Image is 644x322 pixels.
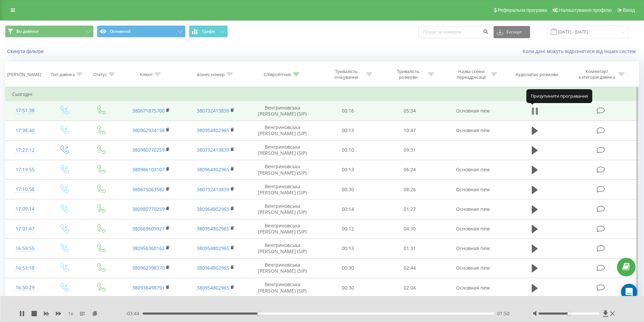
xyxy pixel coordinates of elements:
[189,25,228,38] button: Графік
[440,160,505,179] td: Основная new
[498,7,547,13] span: Реферальна програма
[440,278,505,298] td: Основная new
[197,225,229,232] a: 380954802965
[12,183,38,196] div: 17:10:58
[440,239,505,258] td: Основная new
[97,25,186,38] button: Основний
[440,121,505,140] td: Основная new
[248,101,317,121] td: Венгриновська [PERSON_NAME] (SIP)
[12,262,38,275] div: 16:53:18
[379,160,441,179] td: 06:24
[68,310,73,317] span: 1 x
[317,140,379,160] td: 00:10
[5,88,639,101] td: Сьогодні
[248,278,317,298] td: Венгриновська [PERSON_NAME] (SIP)
[248,239,317,258] td: Венгриновська [PERSON_NAME] (SIP)
[132,166,165,173] a: 380986103107
[12,144,38,157] div: 17:27:12
[317,278,379,298] td: 00:30
[317,219,379,239] td: 00:12
[197,127,229,133] a: 380954802965
[317,258,379,278] td: 00:30
[523,48,639,54] a: Коли дані можуть відрізнятися вiд інших систем
[440,219,505,239] td: Основная new
[93,72,107,77] div: Статус
[248,199,317,219] td: Венгриновська [PERSON_NAME] (SIP)
[5,48,47,54] button: Скинути фільтри
[132,127,165,133] a: 380962934158
[197,284,229,291] a: 380954802965
[197,107,229,114] a: 380732413839
[440,180,505,199] td: Основная new
[317,180,379,199] td: 00:30
[248,121,317,140] td: Венгриновська [PERSON_NAME] (SIP)
[621,284,637,300] div: Open Intercom Messenger
[440,101,505,121] td: Основная new
[379,121,441,140] td: 10:47
[12,104,38,117] div: 17:51:38
[197,265,229,271] a: 380964802965
[379,239,441,258] td: 01:31
[12,242,38,255] div: 16:59:55
[5,25,94,38] button: Всі дзвінки
[132,245,165,251] a: 380956360162
[197,206,229,212] a: 380964802965
[379,199,441,219] td: 01:27
[12,281,38,294] div: 16:50:29
[379,180,441,199] td: 08:26
[197,245,229,251] a: 380954802965
[379,101,441,121] td: 05:34
[132,147,165,153] a: 380980770259
[317,160,379,179] td: 00:13
[140,72,153,77] div: Клієнт
[257,312,260,315] div: Accessibility label
[623,7,635,13] span: Вихід
[125,310,143,317] span: - 03:44
[419,26,490,38] input: Пошук за номером
[516,72,558,77] div: Аудіозапис розмови
[197,186,229,193] a: 380732413839
[568,312,570,315] div: Accessibility label
[440,199,505,219] td: Основная new
[328,69,364,80] div: Тривалість очікування
[197,72,225,77] div: Бізнес номер
[494,26,530,38] button: Експорт
[132,107,165,114] a: 380671875700
[440,258,505,278] td: Основная new
[317,101,379,121] td: 00:16
[390,69,426,80] div: Тривалість розмови
[12,124,38,137] div: 17:38:40
[12,163,38,176] div: 17:19:55
[379,140,441,160] td: 09:31
[317,239,379,258] td: 00:13
[559,7,612,13] span: Налаштування профілю
[317,121,379,140] td: 00:13
[132,284,165,291] a: 380938498791
[12,202,38,216] div: 17:09:14
[132,225,165,232] a: 380669609927
[132,206,165,212] a: 380980770259
[379,258,441,278] td: 02:44
[379,219,441,239] td: 04:30
[497,310,509,317] span: 01:50
[7,72,41,77] div: [PERSON_NAME]
[264,72,291,77] div: Співробітник
[12,222,38,236] div: 17:01:47
[132,186,165,193] a: 380675063582
[248,258,317,278] td: Венгриновська [PERSON_NAME] (SIP)
[202,29,215,34] span: Графік
[248,140,317,160] td: Венгриновська [PERSON_NAME] (SIP)
[197,166,229,173] a: 380964802965
[379,278,441,298] td: 02:04
[317,199,379,219] td: 00:14
[248,180,317,199] td: Венгриновська [PERSON_NAME] (SIP)
[453,69,489,80] div: Назва схеми переадресації
[248,219,317,239] td: Венгриновська [PERSON_NAME] (SIP)
[248,160,317,179] td: Венгриновська [PERSON_NAME] (SIP)
[51,72,75,77] div: Тип дзвінка
[526,89,592,103] div: Призупинити програвання
[197,147,229,153] a: 380732413839
[16,29,39,34] span: Всі дзвінки
[577,69,617,80] div: Коментар/категорія дзвінка
[132,265,165,271] a: 380962398370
